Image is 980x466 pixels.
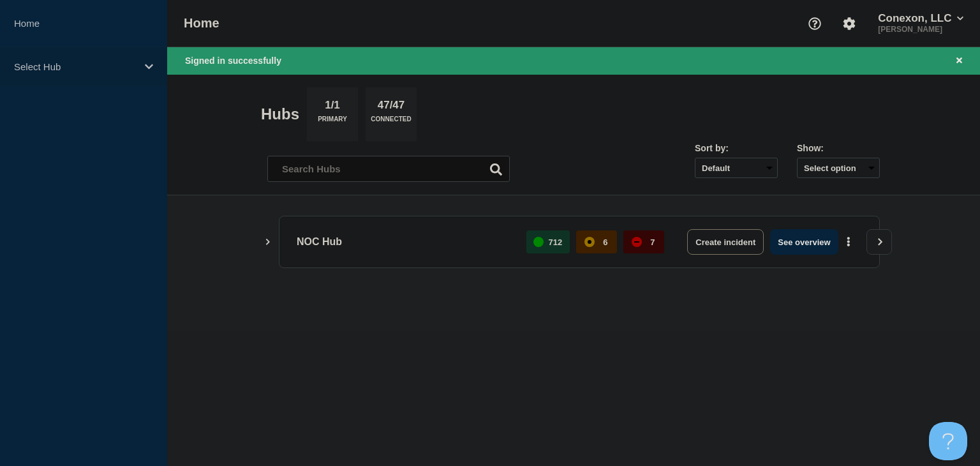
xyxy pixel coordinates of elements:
[687,229,764,255] button: Create incident
[951,54,967,68] button: Close banner
[875,12,966,25] button: Conexon, LLC
[584,237,595,247] div: affected
[185,56,281,66] span: Signed in successfully
[875,25,966,34] p: [PERSON_NAME]
[318,116,347,129] p: Primary
[866,229,892,255] button: View
[929,422,967,460] iframe: Help Scout Beacon - Open
[371,116,411,129] p: Connected
[297,229,512,255] p: NOC Hub
[373,99,410,116] p: 47/47
[261,105,299,123] h2: Hubs
[840,230,857,254] button: More actions
[184,16,219,31] h1: Home
[770,229,838,255] button: See overview
[265,237,271,247] button: Show Connected Hubs
[836,10,863,37] button: Account settings
[533,237,544,247] div: up
[14,61,137,72] p: Select Hub
[267,156,510,182] input: Search Hubs
[603,237,607,247] p: 6
[695,143,778,153] div: Sort by:
[320,99,345,116] p: 1/1
[801,10,828,37] button: Support
[632,237,642,247] div: down
[549,237,563,247] p: 712
[650,237,655,247] p: 7
[797,143,880,153] div: Show:
[695,158,778,178] select: Sort by
[797,158,880,178] button: Select option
